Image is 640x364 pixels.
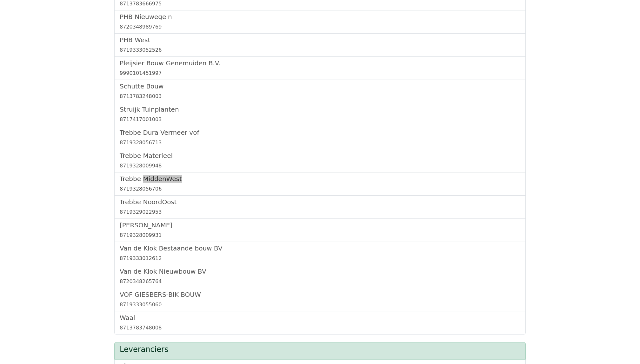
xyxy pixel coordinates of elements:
[120,106,520,123] a: Struijk Tuinplanten8717417001003
[120,106,520,113] h5: Struijk Tuinplanten
[120,221,520,239] a: [PERSON_NAME]8719328009931
[120,185,520,193] div: 8719328056706
[120,278,520,285] div: 8720348265764
[120,301,520,309] div: 8719333055060
[120,268,520,285] a: Van de Klok Nieuwbouw BV8720348265764
[120,314,520,322] h5: Waal
[120,116,520,123] div: 8717417001003
[120,82,520,100] a: Schutte Bouw8713783248003
[120,324,520,332] div: 8713783748008
[120,345,520,354] h4: Leveranciers
[120,221,520,229] h5: [PERSON_NAME]
[120,162,520,170] div: 8719328009948
[120,59,520,67] h5: Pleijsier Bouw Genemuiden B.V.
[120,82,520,90] h5: Schutte Bouw
[120,69,520,77] div: 9990101451997
[120,175,520,183] h5: Trebbe MiddenWest
[120,198,520,216] a: Trebbe NoordOost8719329022953
[120,255,520,262] div: 8719333012612
[120,139,520,146] div: 8719328056713
[120,291,520,309] a: VOF GIESBERS-BIK BOUW8719333055060
[120,198,520,206] h5: Trebbe NoordOost
[120,46,520,54] div: 8719333052526
[120,129,520,146] a: Trebbe Dura Vermeer vof8719328056713
[120,36,520,54] a: PHB West8719333052526
[120,231,520,239] div: 8719328009931
[120,244,520,252] h5: Van de Klok Bestaande bouw BV
[120,13,520,21] h5: PHB Nieuwegein
[120,152,520,159] h5: Trebbe Materieel
[120,244,520,262] a: Van de Klok Bestaande bouw BV8719333012612
[120,291,520,298] h5: VOF GIESBERS-BIK BOUW
[120,59,520,77] a: Pleijsier Bouw Genemuiden B.V.9990101451997
[120,36,520,44] h5: PHB West
[120,268,520,275] h5: Van de Klok Nieuwbouw BV
[120,129,520,136] h5: Trebbe Dura Vermeer vof
[120,23,520,31] div: 8720348989769
[120,152,520,170] a: Trebbe Materieel8719328009948
[120,13,520,31] a: PHB Nieuwegein8720348989769
[120,208,520,216] div: 8719329022953
[120,93,520,100] div: 8713783248003
[120,175,520,193] a: Trebbe MiddenWest8719328056706
[120,314,520,332] a: Waal8713783748008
